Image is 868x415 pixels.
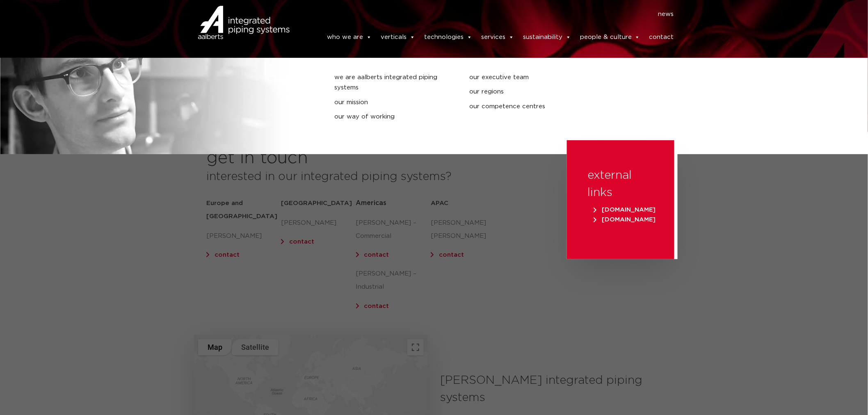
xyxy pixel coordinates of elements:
a: contact [439,252,464,258]
button: Show satellite imagery [232,339,279,356]
a: our way of working [334,112,457,122]
span: [DOMAIN_NAME] [594,207,656,213]
h5: [GEOGRAPHIC_DATA] [281,197,356,210]
button: Show street map [198,339,232,356]
button: Toggle fullscreen view [407,339,424,356]
span: [DOMAIN_NAME] [594,217,656,223]
a: [DOMAIN_NAME] [592,207,658,213]
a: services [481,29,514,46]
p: [PERSON_NAME] [PERSON_NAME] [431,217,505,243]
a: people & culture [580,29,640,46]
a: technologies [424,29,472,46]
strong: Europe and [GEOGRAPHIC_DATA] [206,200,277,219]
span: Americas [356,200,387,206]
a: sustainability [523,29,571,46]
a: news [658,8,674,21]
a: who we are [327,29,372,46]
a: contact [289,239,314,245]
a: contact [364,303,389,309]
h5: APAC [431,197,505,210]
p: [PERSON_NAME] – Commercial [356,217,431,243]
a: our regions [469,87,592,97]
h3: interested in our integrated piping systems? [206,168,546,185]
h3: [PERSON_NAME] integrated piping systems [440,372,668,406]
a: contact [649,29,674,46]
a: [DOMAIN_NAME] [592,217,658,223]
h2: get in touch [206,148,308,168]
p: [PERSON_NAME] [206,230,281,243]
a: our executive team [469,72,592,83]
h3: external links [587,167,654,201]
a: verticals [381,29,415,46]
a: our competence centres [469,101,592,112]
a: we are Aalberts integrated piping systems [334,72,457,93]
p: [PERSON_NAME] – Industrial [356,267,431,294]
a: contact [215,252,240,258]
nav: Menu [302,8,674,21]
a: our mission [334,97,457,108]
a: contact [364,252,389,258]
p: [PERSON_NAME] [281,217,356,230]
